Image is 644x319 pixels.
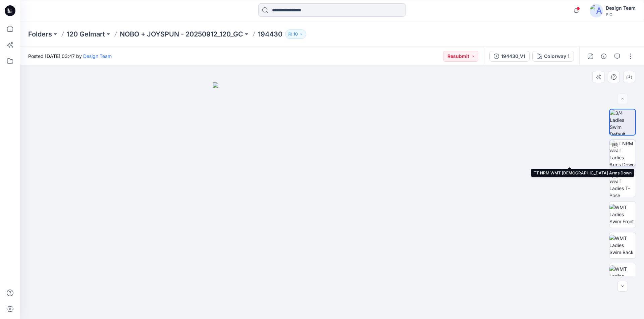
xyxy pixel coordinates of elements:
a: Folders [28,29,52,39]
img: TT NRM WMT Ladies Arms Down [609,140,636,166]
a: 120 Gelmart [67,29,105,39]
div: PIC [606,12,636,17]
span: Posted [DATE] 03:47 by [28,53,112,60]
img: WMT Ladies Swim Left [609,265,636,287]
button: Colorway 1 [532,51,574,62]
img: avatar [590,4,603,17]
button: 194430_V1 [489,51,530,62]
img: WMT Ladies Swim Front [609,204,636,225]
div: 194430_V1 [501,53,525,60]
p: 194430 [258,29,282,39]
img: WMT Ladies Swim Back [609,235,636,256]
a: Design Team [83,53,112,59]
div: Colorway 1 [544,53,570,60]
div: Design Team [606,4,636,12]
img: TT NRM WMT Ladies T-Pose [609,171,636,197]
button: Details [598,51,609,62]
img: 3/4 Ladies Swim Default [610,109,635,135]
p: 10 [293,30,298,38]
button: 10 [285,29,306,39]
a: NOBO + JOYSPUN - 20250912_120_GC [120,29,243,39]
